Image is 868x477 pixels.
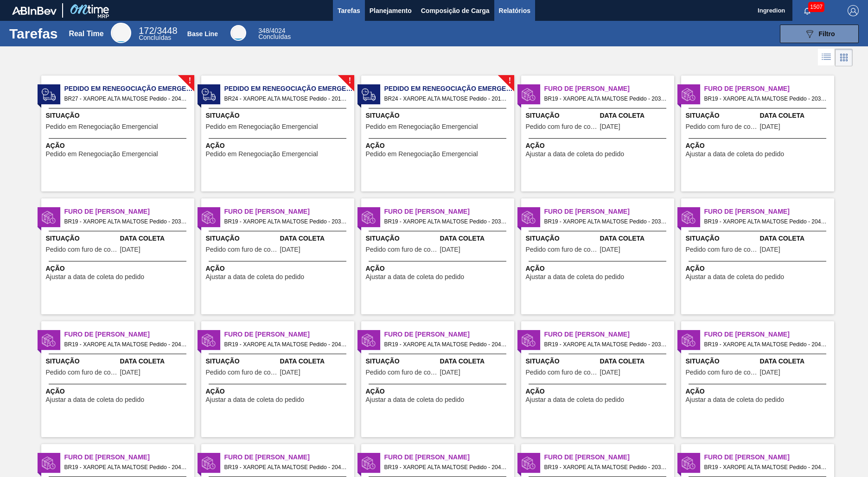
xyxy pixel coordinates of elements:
span: Furo de Coleta [704,207,834,216]
span: 27/09/2025 [760,369,780,376]
span: Ajustar a data de coleta do pedido [46,273,145,280]
span: Pedido em Renegociação Emergencial [366,123,478,130]
span: Concluídas [258,33,291,40]
span: Situação [46,356,118,366]
span: 23/09/2025 [760,123,780,130]
span: BR19 - XAROPE ALTA MALTOSE Pedido - 2045057 [704,339,827,350]
span: Furo de Coleta [384,207,514,216]
span: Furo de Coleta [64,207,194,216]
span: Situação [526,111,598,121]
span: Data Coleta [280,356,352,366]
span: Pedido em Renegociação Emergencial [46,151,158,158]
img: Logout [848,5,859,16]
span: Ação [686,264,832,273]
span: Ação [366,264,512,273]
span: Situação [206,234,278,243]
img: status [682,333,696,347]
span: Situação [686,234,758,243]
span: Situação [206,111,352,121]
span: Ajustar a data de coleta do pedido [206,396,305,403]
button: Notificações [792,4,822,17]
img: status [362,210,376,224]
span: BR19 - XAROPE ALTA MALTOSE Pedido - 2040786 [224,462,347,472]
span: BR19 - XAROPE ALTA MALTOSE Pedido - 2036224 [544,216,667,227]
div: Real Time [111,23,131,43]
span: BR19 - XAROPE ALTA MALTOSE Pedido - 2035188 [544,94,667,104]
span: Pedido com furo de coleta [686,369,758,376]
span: Ajustar a data de coleta do pedido [206,273,305,280]
span: Furo de Coleta [64,330,194,339]
span: BR19 - XAROPE ALTA MALTOSE Pedido - 2036200 [64,216,187,227]
span: BR19 - XAROPE ALTA MALTOSE Pedido - 2040791 [224,339,347,350]
span: / 4024 [258,27,285,34]
span: Pedido em Renegociação Emergencial [64,84,194,94]
img: status [202,333,216,347]
span: Concluídas [139,34,171,41]
span: Ação [46,387,192,396]
span: Ajustar a data de coleta do pedido [686,273,785,280]
span: Ação [206,141,352,151]
span: BR19 - XAROPE ALTA MALTOSE Pedido - 2041011 [384,339,507,350]
span: Ação [526,141,672,151]
span: Furo de Coleta [704,452,834,462]
img: status [682,456,696,470]
span: Pedido com furo de coleta [46,369,118,376]
span: Furo de Coleta [224,207,354,216]
span: / 3448 [139,25,177,36]
span: ! [348,77,351,84]
span: Data Coleta [440,234,512,243]
span: Furo de Coleta [704,330,834,339]
span: Pedido com furo de coleta [206,246,278,253]
img: status [522,333,536,347]
span: 30/09/2025 [120,369,140,376]
span: 1507 [808,2,824,12]
span: Ajustar a data de coleta do pedido [526,396,625,403]
span: Furo de Coleta [224,330,354,339]
span: 01/10/2025 [280,369,300,376]
span: Pedido em Renegociação Emergencial [366,151,478,158]
span: Data Coleta [280,234,352,243]
span: Ação [526,387,672,396]
span: Pedido com furo de coleta [526,123,598,130]
div: Base Line [258,28,291,40]
span: Pedido com furo de coleta [366,246,438,253]
span: Situação [366,356,438,366]
span: Data Coleta [600,356,672,366]
span: Furo de Coleta [704,84,834,94]
span: Data Coleta [440,356,512,366]
span: BR19 - XAROPE ALTA MALTOSE Pedido - 2040788 [704,462,827,472]
span: Situação [686,111,758,121]
span: Relatórios [499,5,530,16]
span: BR19 - XAROPE ALTA MALTOSE Pedido - 2036201 [224,216,347,227]
img: status [42,88,56,102]
span: Furo de Coleta [544,207,674,216]
span: BR24 - XAROPE ALTA MALTOSE Pedido - 2018591 [384,94,507,104]
span: Tarefas [338,5,360,16]
span: Ação [366,387,512,396]
span: Ajustar a data de coleta do pedido [686,151,785,158]
span: Data Coleta [760,234,832,243]
span: Situação [366,234,438,243]
span: Ajustar a data de coleta do pedido [366,396,465,403]
span: Furo de Coleta [544,452,674,462]
span: Situação [206,356,278,366]
span: BR27 - XAROPE ALTA MALTOSE Pedido - 2041114 [64,94,187,104]
span: 172 [139,25,154,36]
span: Pedido com furo de coleta [206,369,278,376]
span: ! [508,77,511,84]
span: Filtro [819,30,835,38]
span: Furo de Coleta [384,330,514,339]
span: Pedido com furo de coleta [526,246,598,253]
span: 27/09/2025 [600,369,620,376]
span: Situação [366,111,512,121]
span: Pedido em Renegociação Emergencial [224,84,354,94]
img: status [362,88,376,102]
img: status [42,456,56,470]
span: Ajustar a data de coleta do pedido [526,151,625,158]
div: Visão em Cards [835,49,853,66]
span: Ação [206,387,352,396]
span: Situação [526,356,598,366]
span: Furo de Coleta [544,330,674,339]
img: status [202,456,216,470]
span: Ajustar a data de coleta do pedido [366,273,465,280]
